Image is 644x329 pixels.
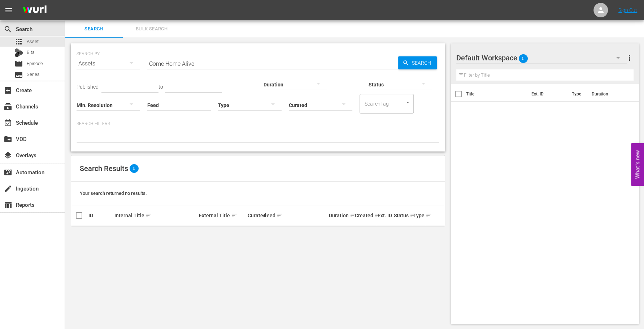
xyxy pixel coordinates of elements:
[394,211,411,220] div: Status
[130,164,139,173] span: 0
[374,212,381,219] span: sort
[567,84,587,104] th: Type
[4,25,12,34] span: Search
[27,60,43,67] span: Episode
[27,38,39,45] span: Asset
[14,37,23,46] span: Asset
[625,54,634,62] span: more_vert
[14,59,23,68] span: Episode
[409,56,437,69] span: Search
[587,84,630,104] th: Duration
[404,99,411,106] button: Open
[398,56,437,69] button: Search
[77,121,439,127] p: Search Filters:
[413,211,424,220] div: Type
[88,213,112,218] div: ID
[410,212,416,219] span: sort
[631,143,644,186] button: Open Feedback Widget
[145,212,152,219] span: sort
[77,84,100,90] span: Published:
[625,49,634,67] button: more_vert
[14,48,23,57] div: Bits
[4,184,12,193] span: Ingestion
[77,54,140,74] div: Assets
[618,7,637,13] a: Sign Out
[264,211,327,220] div: Feed
[27,71,40,78] span: Series
[466,84,527,104] th: Title
[127,25,176,33] span: Bulk Search
[456,48,627,68] div: Default Workspace
[231,212,238,219] span: sort
[4,119,12,127] span: Schedule
[4,6,13,14] span: menu
[4,151,12,160] span: Overlays
[27,49,35,56] span: Bits
[80,164,128,173] span: Search Results
[4,86,12,95] span: Create
[4,135,12,144] span: VOD
[4,201,12,209] span: Reports
[80,191,147,196] span: Your search returned no results.
[355,211,375,220] div: Created
[277,212,283,219] span: sort
[378,213,392,218] div: Ext. ID
[519,51,528,66] span: 0
[69,25,118,33] span: Search
[114,211,197,220] div: Internal Title
[17,2,52,19] img: ans4CAIJ8jUAAAAAAAAAAAAAAAAAAAAAAAAgQb4GAAAAAAAAAAAAAAAAAAAAAAAAJMjXAAAAAAAAAAAAAAAAAAAAAAAAgAT5G...
[4,102,12,111] span: Channels
[329,211,353,220] div: Duration
[158,84,163,90] span: to
[14,70,23,79] span: Series
[350,212,356,219] span: sort
[248,213,262,218] div: Curated
[4,168,12,177] span: Automation
[527,84,567,104] th: Ext. ID
[199,211,245,220] div: External Title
